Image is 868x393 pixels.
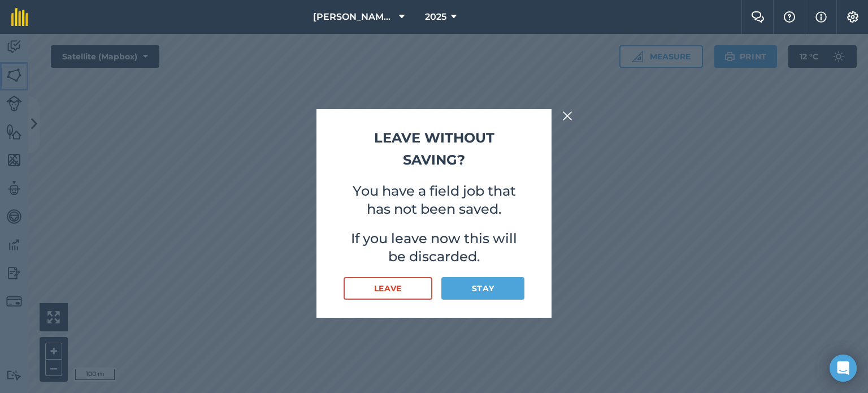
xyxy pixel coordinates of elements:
p: If you leave now this will be discarded. [344,230,524,266]
h2: Leave without saving? [344,127,524,171]
button: Leave [344,277,432,300]
img: Two speech bubbles overlapping with the left bubble in the forefront [751,11,765,23]
p: You have a field job that has not been saved. [344,182,524,218]
img: svg+xml;base64,PHN2ZyB4bWxucz0iaHR0cDovL3d3dy53My5vcmcvMjAwMC9zdmciIHdpZHRoPSIyMiIgaGVpZ2h0PSIzMC... [562,109,572,123]
span: [PERSON_NAME] AGRI [313,10,394,24]
img: fieldmargin Logo [11,8,28,26]
button: Stay [441,277,524,300]
img: A cog icon [846,11,860,23]
div: Open Intercom Messenger [830,355,857,382]
img: svg+xml;base64,PHN2ZyB4bWxucz0iaHR0cDovL3d3dy53My5vcmcvMjAwMC9zdmciIHdpZHRoPSIxNyIgaGVpZ2h0PSIxNy... [815,10,827,24]
img: A question mark icon [783,11,796,23]
span: 2025 [425,10,446,24]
